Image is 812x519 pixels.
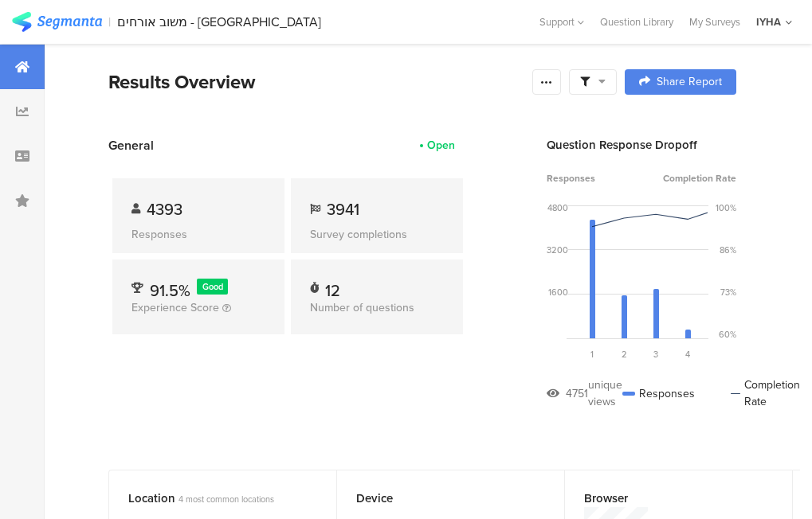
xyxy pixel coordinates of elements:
[202,280,223,293] span: Good
[108,136,154,154] span: General
[681,14,748,29] a: My Surveys
[756,14,781,29] div: IYHA
[108,68,524,96] div: Results Overview
[588,377,622,410] div: unique views
[310,226,444,243] div: Survey completions
[657,76,722,88] span: Share Report
[128,490,291,507] div: Location
[720,244,736,256] div: 86%
[108,13,111,31] div: |
[547,201,568,214] div: 4800
[147,197,182,221] span: 4393
[720,286,736,299] div: 73%
[547,244,568,256] div: 3200
[547,171,595,185] span: Responses
[117,14,321,29] div: משוב אורחים - [GEOGRAPHIC_DATA]
[427,137,455,154] div: Open
[150,279,190,302] span: 91.5%
[622,348,627,361] span: 2
[566,385,588,402] div: 4751
[131,299,219,316] span: Experience Score
[731,377,803,410] div: Completion Rate
[131,226,265,243] div: Responses
[327,197,359,221] span: 3941
[592,14,681,29] a: Question Library
[310,299,414,316] span: Number of questions
[539,10,584,34] div: Support
[590,348,594,361] span: 1
[663,171,736,185] span: Completion Rate
[653,348,658,361] span: 3
[356,490,519,507] div: Device
[325,279,340,295] div: 12
[548,286,568,299] div: 1600
[719,328,736,341] div: 60%
[178,493,274,505] span: 4 most common locations
[685,348,690,361] span: 4
[547,136,736,154] div: Question Response Dropoff
[622,377,695,410] div: Responses
[12,12,102,32] img: segmanta logo
[716,201,736,214] div: 100%
[584,490,747,507] div: Browser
